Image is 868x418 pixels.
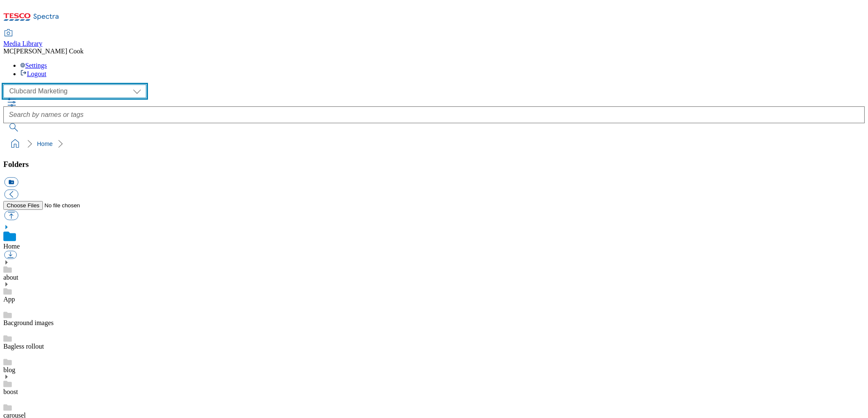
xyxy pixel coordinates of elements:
a: Settings [20,62,47,69]
h3: Folders [3,160,865,169]
a: home [8,137,22,151]
span: [PERSON_NAME] Cook [14,48,84,55]
a: Home [3,243,20,250]
span: Media Library [3,40,42,47]
a: boost [3,388,18,395]
a: App [3,296,15,303]
a: about [3,274,18,281]
a: Bagless rollout [3,343,44,350]
a: Bacground images [3,319,54,326]
nav: breadcrumb [3,136,865,152]
span: MC [3,48,14,55]
a: Logout [20,70,46,77]
a: Media Library [3,30,42,48]
a: blog [3,366,15,373]
input: Search by names or tags [3,106,865,123]
a: Home [37,140,53,147]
